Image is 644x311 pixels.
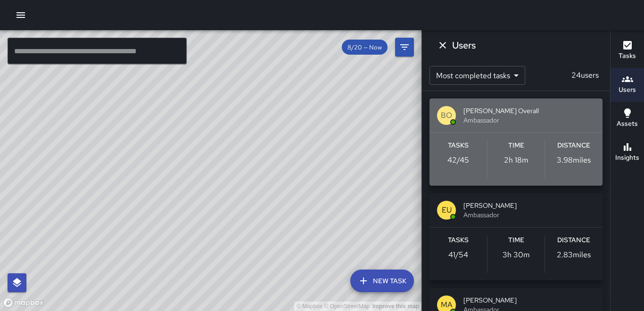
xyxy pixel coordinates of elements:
button: BO[PERSON_NAME] OverallAmbassadorTasks42/45Time2h 18mDistance3.98miles [429,98,603,186]
h6: Distance [557,140,590,151]
p: 24 users [568,70,603,81]
span: [PERSON_NAME] [463,295,595,305]
h6: Assets [617,119,638,129]
button: Insights [611,136,644,170]
span: Ambassador [463,210,595,220]
p: 42 / 45 [447,155,469,166]
button: EU[PERSON_NAME]AmbassadorTasks41/54Time3h 30mDistance2.83miles [429,193,603,280]
button: New Task [350,270,414,292]
h6: Time [508,235,524,246]
p: 41 / 54 [448,249,468,261]
button: Tasks [611,34,644,68]
h6: Tasks [448,235,469,246]
p: 3.98 miles [557,155,591,166]
h6: Tasks [619,51,636,61]
span: [PERSON_NAME] Overall [463,106,595,115]
div: Most completed tasks [429,66,525,85]
h6: Distance [557,235,590,246]
p: 3h 30m [503,249,530,261]
p: 2.83 miles [557,249,591,261]
p: EU [442,205,452,216]
h6: Users [619,85,636,95]
p: BO [441,110,452,121]
h6: Tasks [448,140,469,151]
p: 2h 18m [504,155,528,166]
h6: Users [452,38,476,53]
button: Dismiss [433,36,452,55]
h6: Insights [615,153,639,163]
button: Assets [611,102,644,136]
button: Filters [395,38,414,57]
span: 8/20 — Now [342,43,388,51]
button: Users [611,68,644,102]
span: Ambassador [463,115,595,125]
h6: Time [508,140,524,151]
p: MA [441,299,453,311]
span: [PERSON_NAME] [463,201,595,210]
